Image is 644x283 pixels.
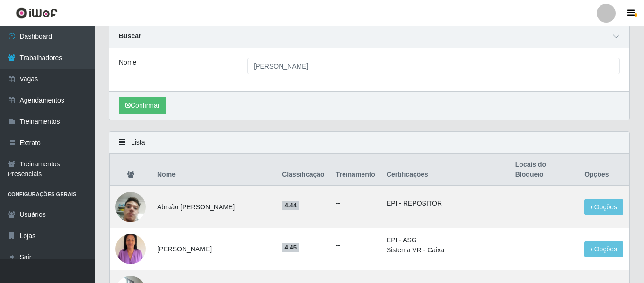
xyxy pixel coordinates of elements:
td: Abraão [PERSON_NAME] [151,186,276,228]
img: CoreUI Logo [16,7,58,19]
li: EPI - REPOSITOR [387,198,504,208]
label: Nome [119,58,136,68]
ul: -- [336,198,375,208]
th: Locais do Bloqueio [510,154,579,186]
img: 1677188384031.jpeg [115,229,146,269]
th: Opções [579,154,629,186]
img: 1744297850969.jpeg [115,180,146,234]
li: EPI - ASG [387,235,504,245]
span: 4.44 [282,201,299,210]
button: Confirmar [119,97,166,114]
input: Digite o Nome... [247,58,620,74]
ul: -- [336,240,375,250]
th: Certificações [381,154,510,186]
th: Classificação [276,154,330,186]
th: Treinamento [330,154,381,186]
strong: Buscar [119,32,141,40]
button: Opções [584,241,623,257]
button: Opções [584,199,623,215]
li: Sistema VR - Caixa [387,245,504,255]
th: Nome [151,154,276,186]
div: Lista [109,132,629,154]
span: 4.45 [282,243,299,252]
td: [PERSON_NAME] [151,228,276,270]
